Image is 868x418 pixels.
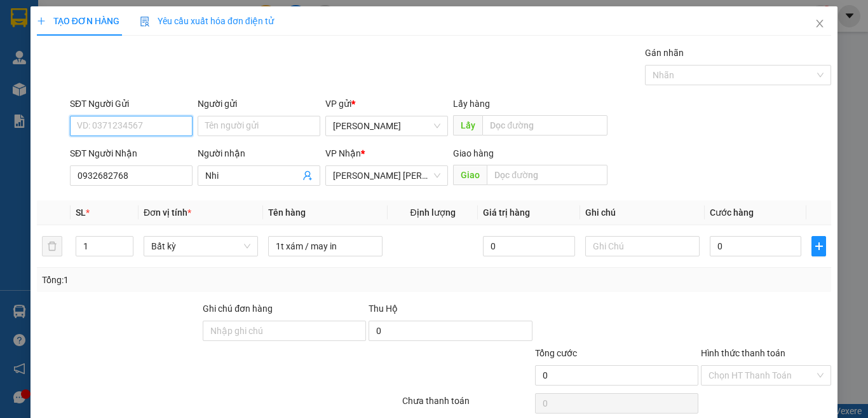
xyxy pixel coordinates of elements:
[138,16,168,46] img: logo.jpg
[151,237,250,256] span: Bất kỳ
[811,236,826,256] button: plus
[16,82,72,142] b: [PERSON_NAME]
[140,17,150,27] img: icon
[42,273,336,287] div: Tổng: 1
[453,99,490,109] span: Lấy hàng
[410,207,455,218] span: Định lượng
[483,207,530,218] span: Giá trị hàng
[144,207,191,218] span: Đơn vị tính
[812,241,825,251] span: plus
[453,148,494,158] span: Giao hàng
[333,166,440,185] span: Tp Hồ Chí Minh
[325,97,448,111] div: VP gửi
[325,148,361,158] span: VP Nhận
[580,200,705,225] th: Ghi chú
[37,17,46,25] span: plus
[37,16,119,26] span: TẠO ĐƠN HÀNG
[42,236,62,256] button: delete
[645,48,684,58] label: Gán nhãn
[453,115,482,136] span: Lấy
[268,207,306,218] span: Tên hàng
[107,48,175,59] b: [DOMAIN_NAME]
[585,236,700,256] input: Ghi Chú
[198,97,320,111] div: Người gửi
[535,348,577,358] span: Tổng cước
[140,16,274,26] span: Yêu cầu xuất hóa đơn điện tử
[203,303,273,314] label: Ghi chú đơn hàng
[203,321,366,341] input: Ghi chú đơn hàng
[70,146,193,160] div: SĐT Người Nhận
[107,60,175,76] li: (c) 2017
[76,207,86,218] span: SL
[482,115,607,136] input: Dọc đường
[198,146,320,160] div: Người nhận
[268,236,383,256] input: VD: Bàn, Ghế
[802,6,837,42] button: Close
[333,116,440,136] span: VP Phan Rang
[302,171,313,181] span: user-add
[701,348,785,358] label: Hình thức thanh toán
[710,207,754,218] span: Cước hàng
[483,236,574,256] input: 0
[453,165,487,185] span: Giao
[369,303,398,314] span: Thu Hộ
[401,394,534,416] div: Chưa thanh toán
[815,18,825,29] span: close
[78,18,126,78] b: Gửi khách hàng
[487,165,607,185] input: Dọc đường
[70,97,193,111] div: SĐT Người Gửi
